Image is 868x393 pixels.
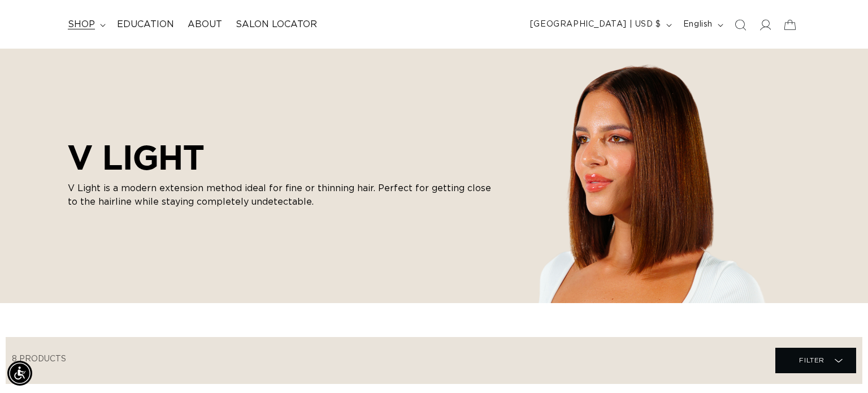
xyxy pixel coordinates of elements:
[188,19,222,31] span: About
[68,137,497,177] h2: V LIGHT
[68,182,497,209] p: V Light is a modern extension method ideal for fine or thinning hair. Perfect for getting close t...
[7,361,32,386] div: Accessibility Menu
[530,19,661,31] span: [GEOGRAPHIC_DATA] | USD $
[117,19,174,31] span: Education
[775,348,856,373] summary: Filter
[229,12,324,37] a: Salon Locator
[110,12,181,37] a: Education
[236,19,317,31] span: Salon Locator
[68,19,95,31] span: shop
[799,349,824,371] span: Filter
[676,14,728,36] button: English
[181,12,229,37] a: About
[12,355,66,363] span: 8 products
[811,339,868,393] iframe: Chat Widget
[683,19,713,31] span: English
[728,12,753,37] summary: Search
[523,14,676,36] button: [GEOGRAPHIC_DATA] | USD $
[61,12,110,37] summary: shop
